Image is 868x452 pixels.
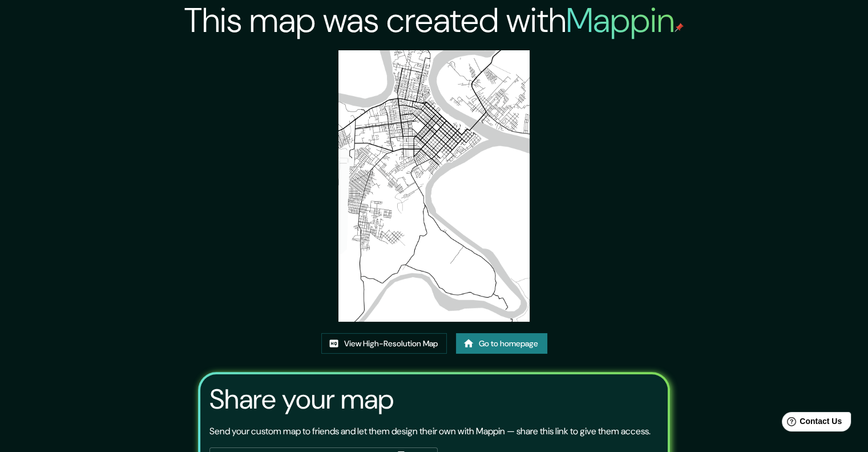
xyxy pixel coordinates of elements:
h3: Share your map [209,383,394,415]
p: Send your custom map to friends and let them design their own with Mappin — share this link to gi... [209,425,651,438]
a: View High-Resolution Map [321,333,447,354]
img: created-map [338,50,530,322]
a: Go to homepage [456,333,547,354]
iframe: Help widget launcher [766,407,855,439]
img: mappin-pin [675,23,684,32]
